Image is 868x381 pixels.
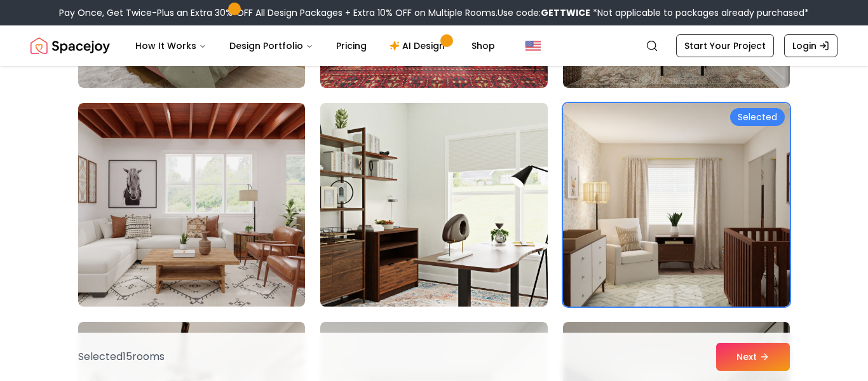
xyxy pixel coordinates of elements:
[59,6,809,19] div: Pay Once, Get Twice-Plus an Extra 30% OFF All Design Packages + Extra 10% OFF on Multiple Rooms.
[541,6,590,19] b: GETTWICE
[379,33,459,59] a: AI Design
[563,103,790,307] img: Room room-33
[31,33,110,59] a: Spacejoy
[590,6,809,19] span: *Not applicable to packages already purchased*
[526,38,541,53] img: United States
[676,34,774,57] a: Start Your Project
[784,34,837,57] a: Login
[78,103,305,307] img: Room room-31
[315,98,553,312] img: Room room-32
[219,33,323,59] button: Design Portfolio
[125,33,217,59] button: How It Works
[31,33,110,59] img: Spacejoy Logo
[326,33,377,59] a: Pricing
[31,25,837,66] nav: Global
[461,33,505,59] a: Shop
[498,6,590,19] span: Use code:
[730,108,785,126] div: Selected
[716,343,790,371] button: Next
[125,33,505,59] nav: Main
[78,349,165,364] p: Selected 15 room s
